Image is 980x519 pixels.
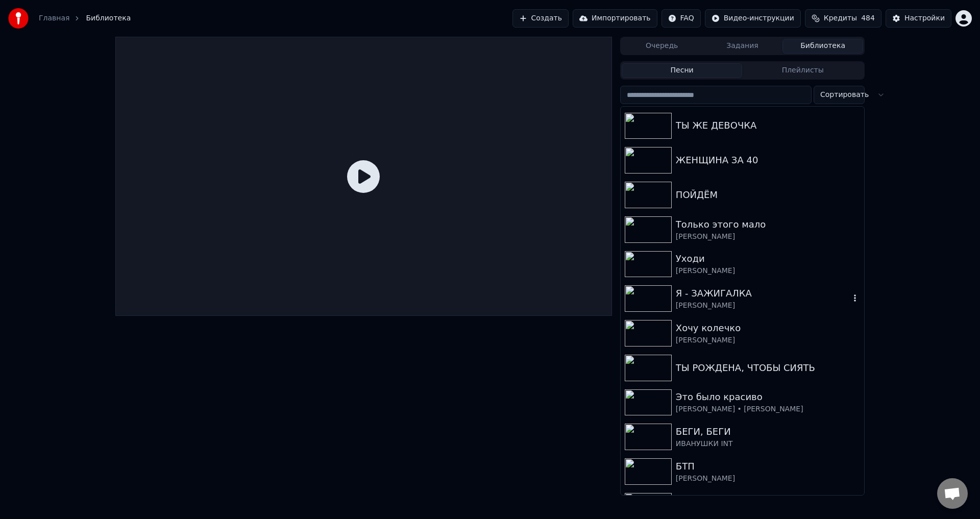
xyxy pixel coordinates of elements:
div: [PERSON_NAME] [676,301,850,311]
span: Библиотека [86,13,131,23]
img: youka [8,8,29,29]
div: [PERSON_NAME] [676,266,860,276]
div: Только этого мало [676,217,860,232]
button: Импортировать [573,9,657,28]
button: FAQ [661,9,701,28]
div: ТЫ РОЖДЕНА, ЧТОБЫ СИЯТЬ [676,361,860,375]
div: Хочу колечко [676,321,860,335]
a: Главная [39,13,69,23]
button: Песни [622,63,743,78]
a: Открытый чат [937,478,968,509]
button: Настройки [886,9,951,28]
button: Видео-инструкции [705,9,801,28]
div: Я - ЗАЖИГАЛКА [676,286,850,301]
div: БТП [676,459,860,474]
div: ПОЙДЁМ [676,188,860,202]
div: Это было красиво [676,390,860,404]
span: 484 [861,13,875,23]
button: Создать [512,9,569,28]
button: Библиотека [782,39,863,54]
div: Уходи [676,252,860,266]
span: Сортировать [820,90,869,100]
div: БЕГИ, БЕГИ [676,425,860,439]
div: ИВАНУШКИ INT [676,439,860,449]
button: Кредиты484 [805,9,881,28]
div: [PERSON_NAME] [676,232,860,242]
div: [PERSON_NAME] [676,474,860,484]
div: ЖЕНЩИНА ЗА 40 [676,153,860,167]
button: Плейлисты [742,63,863,78]
button: Очередь [622,39,702,54]
div: [PERSON_NAME] [676,335,860,345]
nav: breadcrumb [39,13,131,23]
div: ТЫ ЖЕ ДЕВОЧКА [676,118,860,133]
div: [PERSON_NAME] • [PERSON_NAME] [676,404,860,414]
div: Настройки [904,13,945,23]
button: Задания [702,39,783,54]
span: Кредиты [824,13,857,23]
div: Я назову планету именем твоим [676,494,860,508]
